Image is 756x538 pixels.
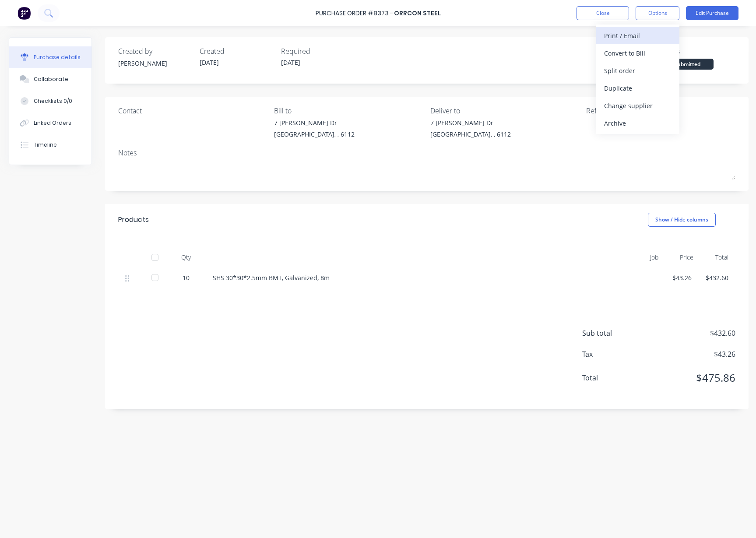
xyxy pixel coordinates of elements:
[661,59,714,70] div: Submitted
[596,44,679,62] button: Convert to Bill
[582,373,648,383] span: Total
[582,328,648,338] span: Sub total
[648,370,735,386] span: $475.86
[9,68,91,90] button: Collaborate
[200,46,274,56] div: Created
[430,118,511,127] div: 7 [PERSON_NAME] Dr
[596,27,679,44] button: Print / Email
[604,117,672,130] div: Archive
[34,53,81,61] div: Purchase details
[9,134,91,156] button: Timeline
[34,119,71,127] div: Linked Orders
[672,273,692,282] div: $43.26
[34,97,72,105] div: Checklists 0/0
[9,90,91,112] button: Checklists 0/0
[118,46,193,56] div: Created by
[648,213,716,227] button: Show / Hide columns
[34,141,57,149] div: Timeline
[577,6,629,20] button: Close
[274,130,355,139] div: [GEOGRAPHIC_DATA], , 6112
[430,105,580,116] div: Deliver to
[18,7,31,20] img: Factory
[586,105,735,116] div: Reference
[604,82,672,95] div: Duplicate
[118,105,267,116] div: Contact
[430,130,511,139] div: [GEOGRAPHIC_DATA], , 6112
[582,349,648,359] span: Tax
[596,62,679,79] button: Split order
[394,9,441,18] div: Orrcon Steel
[281,46,355,56] div: Required
[648,349,735,359] span: $43.26
[600,249,665,266] div: Job
[604,29,672,42] div: Print / Email
[661,46,735,56] div: Status
[274,118,355,127] div: 7 [PERSON_NAME] Dr
[118,214,149,225] div: Products
[604,64,672,77] div: Split order
[665,249,700,266] div: Price
[686,6,738,20] button: Edit Purchase
[34,75,68,83] div: Collaborate
[118,148,735,158] div: Notes
[596,97,679,114] button: Change supplier
[706,273,728,282] div: $432.60
[166,249,206,266] div: Qty
[274,105,423,116] div: Bill to
[604,99,672,112] div: Change supplier
[636,6,679,20] button: Options
[9,112,91,134] button: Linked Orders
[316,9,393,18] div: Purchase Order #8373 -
[118,59,193,68] div: [PERSON_NAME]
[700,249,735,266] div: Total
[648,328,735,338] span: $432.60
[173,273,199,282] div: 10
[596,79,679,97] button: Duplicate
[604,47,672,60] div: Convert to Bill
[9,46,91,68] button: Purchase details
[596,114,679,132] button: Archive
[213,273,593,282] div: SHS 30*30*2.5mm BMT, Galvanized, 8m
